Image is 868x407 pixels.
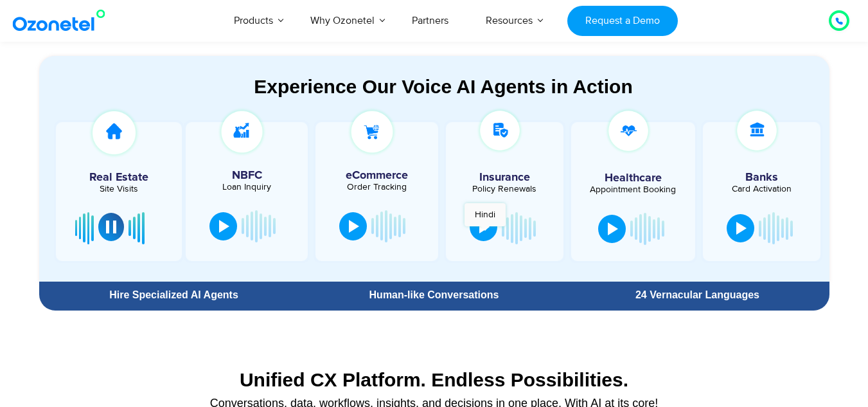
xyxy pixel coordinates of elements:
h5: NBFC [192,170,301,181]
div: Human-like Conversations [308,290,559,300]
div: Site Visits [62,185,175,194]
div: Card Activation [709,185,814,194]
div: Policy Renewals [452,185,557,194]
h5: Banks [709,172,814,183]
div: Unified CX Platform. Endless Possibilities. [46,368,823,391]
div: 24 Vernacular Languages [572,290,822,300]
div: Appointment Booking [581,185,686,194]
a: Request a Demo [567,6,677,36]
h5: eCommerce [322,170,431,181]
h5: Healthcare [581,172,686,184]
h5: Insurance [452,172,557,183]
div: Loan Inquiry [192,183,301,192]
div: Order Tracking [322,183,431,192]
h5: Real Estate [62,172,175,183]
div: Hire Specialized AI Agents [46,290,303,300]
div: Experience Our Voice AI Agents in Action [52,75,835,98]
